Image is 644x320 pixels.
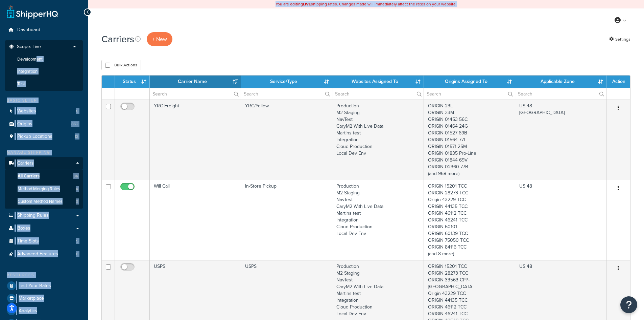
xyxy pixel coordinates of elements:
span: Dashboard [17,27,40,33]
div: Manage Shipping [5,150,83,155]
th: Action [606,76,630,88]
a: Method Merging Rules 4 [5,183,83,195]
li: Test [5,78,83,90]
a: Carriers [5,157,83,170]
span: 5 [76,238,78,244]
span: Custom Method Names [18,199,63,205]
li: Development [5,53,83,66]
h1: Carriers [101,33,134,46]
a: Advanced Features 8 [5,248,83,260]
th: Carrier Name: activate to sort column ascending [150,76,241,88]
td: Production M2 Staging NavTest CaryM2 With Live Data Martins test Integration Cloud Production Loc... [332,100,424,180]
span: 862 [71,121,78,127]
span: Method Merging Rules [18,186,60,192]
span: Scope: Live [17,44,41,50]
a: Custom Method Names 3 [5,195,83,208]
span: Carriers [17,161,34,166]
td: YRC Freight [150,100,241,180]
td: In-Store Pickup [241,180,332,260]
td: US 48 [GEOGRAPHIC_DATA] [515,100,606,180]
li: Carriers [5,157,83,209]
div: Basic Setup [5,98,83,103]
a: Origins 862 [5,118,83,130]
div: Resources [5,272,83,278]
span: Websites [17,108,36,114]
a: Dashboard [5,24,83,36]
span: 12 [75,134,78,140]
span: 4 [76,186,78,192]
li: Time Slots [5,235,83,248]
a: Marketplace [5,292,83,304]
th: Service/Type: activate to sort column ascending [241,76,332,88]
b: LIVE [303,1,311,7]
span: 36 [73,173,78,179]
td: Will Call [150,180,241,260]
span: Analytics [19,308,37,314]
span: Marketplace [19,296,44,301]
span: Shipping Rules [17,213,49,218]
button: Open Resource Center [620,296,637,313]
td: Production M2 Staging NavTest CaryM2 With Live Data Martins test Integration Cloud Production Loc... [332,180,424,260]
li: Method Merging Rules [5,183,83,195]
a: Test Your Rates [5,280,83,292]
td: ORIGIN 15201 TCC ORIGIN 28273 TCC Origin 43229 TCC ORIGIN 44135 TCC ORIGIN 46112 TCC ORIGIN 46241... [424,180,515,260]
span: All Carriers [18,173,40,179]
th: Status: activate to sort column ascending [115,76,150,88]
input: Search [150,88,241,100]
td: US 48 [515,180,606,260]
a: ShipperHQ Home [7,5,58,19]
a: Boxes [5,222,83,235]
button: + New [147,32,172,46]
a: Time Slots 5 [5,235,83,248]
a: Shipping Rules [5,209,83,222]
li: Advanced Features [5,248,83,260]
span: 8 [76,108,78,114]
span: Test [17,81,25,87]
span: Boxes [17,226,30,231]
span: Origins [17,121,32,127]
span: 8 [76,251,78,257]
a: All Carriers 36 [5,170,83,183]
input: Search [424,88,515,100]
li: Pickup Locations [5,130,83,143]
input: Search [241,88,332,100]
input: Search [332,88,423,100]
a: Websites 8 [5,105,83,118]
a: Settings [609,35,630,44]
td: YRC/Yellow [241,100,332,180]
span: 3 [76,199,78,205]
th: Websites Assigned To: activate to sort column ascending [332,76,424,88]
li: Origins [5,118,83,130]
span: Advanced Features [17,251,58,257]
th: Applicable Zone: activate to sort column ascending [515,76,606,88]
span: Time Slots [17,238,39,244]
a: Analytics [5,305,83,317]
li: Websites [5,105,83,118]
span: Pickup Locations [17,134,52,140]
span: Test Your Rates [19,283,51,289]
li: Custom Method Names [5,195,83,208]
span: Integration [17,69,38,74]
th: Origins Assigned To: activate to sort column ascending [424,76,515,88]
input: Search [515,88,606,100]
td: ORIGIN 23L ORIGIN 23M ORIGIN 01453 56C ORIGIN 01464 24G ORIGIN 01527 69B ORIGIN 01564 77L ORIGIN ... [424,100,515,180]
li: All Carriers [5,170,83,183]
li: Integration [5,65,83,78]
span: Development [17,57,43,62]
a: Pickup Locations 12 [5,130,83,143]
button: Bulk Actions [101,60,141,70]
